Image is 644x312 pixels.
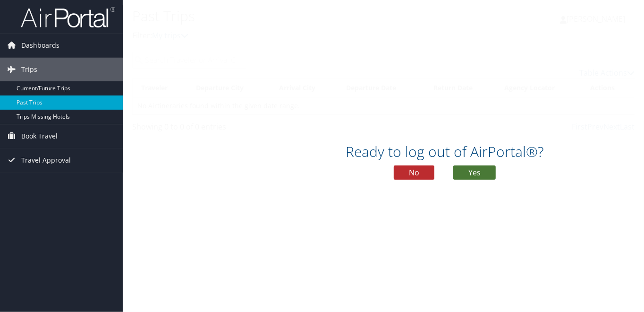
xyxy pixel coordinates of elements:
[394,165,434,180] button: No
[21,58,37,81] span: Trips
[21,148,71,172] span: Travel Approval
[21,34,59,57] span: Dashboards
[21,6,115,28] img: airportal-logo.png
[453,165,496,180] button: Yes
[21,124,58,148] span: Book Travel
